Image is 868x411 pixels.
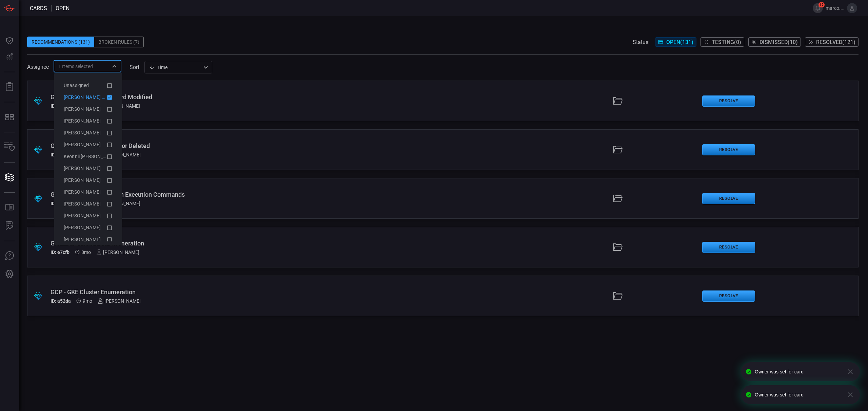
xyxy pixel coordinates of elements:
span: Keonnii [PERSON_NAME] [64,154,118,159]
span: [PERSON_NAME] [64,142,101,147]
span: [PERSON_NAME] [64,237,101,242]
li: Paul Nsonga [58,198,118,210]
button: Resolve [702,290,755,302]
li: Nabeel Sohail [58,174,118,186]
button: Resolve [702,144,755,155]
span: Resolved ( 121 ) [816,39,855,45]
span: [PERSON_NAME] [64,166,101,171]
h5: ID: e7cfb [51,250,70,255]
div: Owner was set for card [755,392,842,397]
li: Alejandro Castillo [58,103,118,115]
button: Dashboard [1,33,18,49]
span: Testing ( 0 ) [712,39,741,45]
span: 15 [818,2,825,7]
button: Resolve [702,193,755,204]
span: marco.[PERSON_NAME] [826,5,844,11]
span: [PERSON_NAME] (Myself) [64,94,119,100]
span: Status: [633,39,650,45]
span: Unassigned [64,83,89,88]
span: Dec 25, 2024 6:03 AM [81,250,91,255]
li: Marco Villarruel (Myself) [58,91,118,103]
li: Tom Sunny [58,234,118,245]
div: [PERSON_NAME] [96,250,139,255]
li: Tigran Terpandjian [58,222,118,234]
span: [PERSON_NAME] [64,177,101,183]
button: MITRE - Detection Posture [1,109,18,125]
button: Preferences [1,266,18,282]
h5: ID: 0cb6d [51,201,71,206]
button: 15 [813,3,823,13]
div: Recommendations (131) [27,37,94,47]
h5: ID: ce6c3 [51,103,70,109]
span: [PERSON_NAME] [64,225,101,230]
button: Resolved(121) [805,37,859,47]
div: GCP - DNS Zone Modified or Deleted [51,142,374,149]
span: [PERSON_NAME] [64,201,101,207]
button: Rule Catalog [1,199,18,216]
span: Assignee [27,64,49,70]
button: Reports [1,79,18,95]
h5: ID: a52da [51,298,71,304]
button: Dismissed(10) [748,37,801,47]
div: Time [149,64,201,71]
div: GCP - GKE Cluster Enumeration [51,288,374,296]
button: Close [110,62,119,71]
button: Testing(0) [701,37,744,47]
div: Owner was set for card [755,369,842,374]
div: GCP - GKE Node Pool Enumeration [51,240,374,247]
div: GCP - DNS Resource Record Modified [51,93,374,101]
button: Open(131) [655,37,696,47]
span: open [56,5,70,12]
button: Ask Us A Question [1,248,18,264]
span: [PERSON_NAME] [64,130,101,135]
button: Inventory [1,139,18,155]
li: Keonnii Ashman [58,151,118,163]
li: Bianca Reynolds [58,127,118,139]
div: GCP - Kubernetes Job With Execution Commands [51,191,374,198]
li: Paul Patterson [58,210,118,222]
span: Dismissed ( 10 ) [759,39,798,45]
span: [PERSON_NAME] [64,118,101,124]
button: ALERT ANALYSIS [1,218,18,234]
span: Dec 11, 2024 6:22 AM [83,298,92,304]
span: 1 Items selected [58,63,93,70]
li: Dashley Castellano [58,139,118,151]
li: Unassigned [58,80,118,91]
button: Detections [1,49,18,65]
li: Alex Diaz [58,115,118,127]
button: Resolve [702,242,755,253]
label: sort [130,64,139,70]
span: Open ( 131 ) [666,39,693,45]
button: Resolve [702,95,755,107]
button: Cards [1,169,18,186]
li: Mosaab Sadeia [58,163,118,174]
span: Cards [30,5,47,12]
li: Nicholas Witte [58,186,118,198]
div: [PERSON_NAME] [98,298,141,304]
div: Broken Rules (7) [94,37,144,47]
h5: ID: 0de47 [51,152,71,157]
span: [PERSON_NAME] [64,189,101,195]
span: [PERSON_NAME] [64,106,101,112]
span: [PERSON_NAME] [64,213,101,218]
